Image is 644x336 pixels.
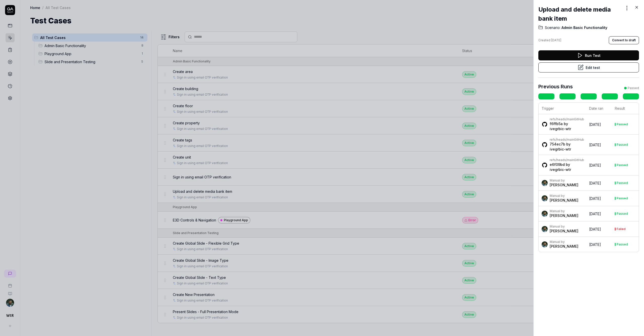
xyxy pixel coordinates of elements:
[550,158,574,162] a: refs/heads/main
[542,241,548,247] img: 75f6fef8-52cc-4fe8-8a00-cf9dc34b9be0.jpg
[589,163,601,167] time: [DATE]
[539,103,586,114] th: Trigger
[550,127,571,131] a: ivegrbic-wtr
[589,242,601,247] time: [DATE]
[550,167,571,172] a: ivegrbic-wtr
[617,143,628,146] div: Passed
[542,226,548,232] img: 75f6fef8-52cc-4fe8-8a00-cf9dc34b9be0.jpg
[550,117,574,121] a: refs/heads/main
[617,123,628,126] div: Passed
[550,121,584,131] div: by
[538,5,623,23] h2: Upload and delete media bank item
[551,38,561,42] time: [DATE]
[550,142,584,152] div: by
[628,86,639,90] div: Passed
[617,212,628,215] div: Passed
[538,50,639,60] button: Run Test
[550,117,584,121] div: GitHub
[542,211,548,217] img: 75f6fef8-52cc-4fe8-8a00-cf9dc34b9be0.jpg
[550,182,578,188] div: [PERSON_NAME]
[589,212,601,216] time: [DATE]
[550,198,578,203] div: [PERSON_NAME]
[617,197,628,200] div: Passed
[550,194,578,198] div: Manual by
[550,229,578,234] div: [PERSON_NAME]
[550,158,584,162] div: GitHub
[560,25,607,30] span: Admin Basic Functionality
[617,228,626,231] div: Failed
[550,138,584,142] div: GitHub
[550,240,578,244] div: Manual by
[542,195,548,201] img: 75f6fef8-52cc-4fe8-8a00-cf9dc34b9be0.jpg
[617,243,628,246] div: Passed
[586,103,612,114] th: Date ran
[589,227,601,231] time: [DATE]
[550,244,578,249] div: [PERSON_NAME]
[550,162,584,172] div: by
[538,38,561,43] div: Created
[550,138,574,141] a: refs/heads/main
[589,196,601,201] time: [DATE]
[589,122,601,127] time: [DATE]
[589,143,601,147] time: [DATE]
[609,36,639,44] button: Convert to draft
[617,164,628,167] div: Passed
[550,225,578,229] div: Manual by
[550,213,578,218] div: [PERSON_NAME]
[550,162,565,167] a: e6f09bd
[589,181,601,185] time: [DATE]
[550,142,565,146] a: 754ec7b
[538,83,573,90] h3: Previous Runs
[550,122,563,126] a: f6ffb5a
[545,25,560,30] span: Scenario:
[617,181,628,184] div: Passed
[538,62,639,72] button: Edit test
[542,180,548,186] img: 75f6fef8-52cc-4fe8-8a00-cf9dc34b9be0.jpg
[550,147,571,151] a: ivegrbic-wtr
[612,103,639,114] th: Result
[550,178,578,182] div: Manual by
[550,209,578,213] div: Manual by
